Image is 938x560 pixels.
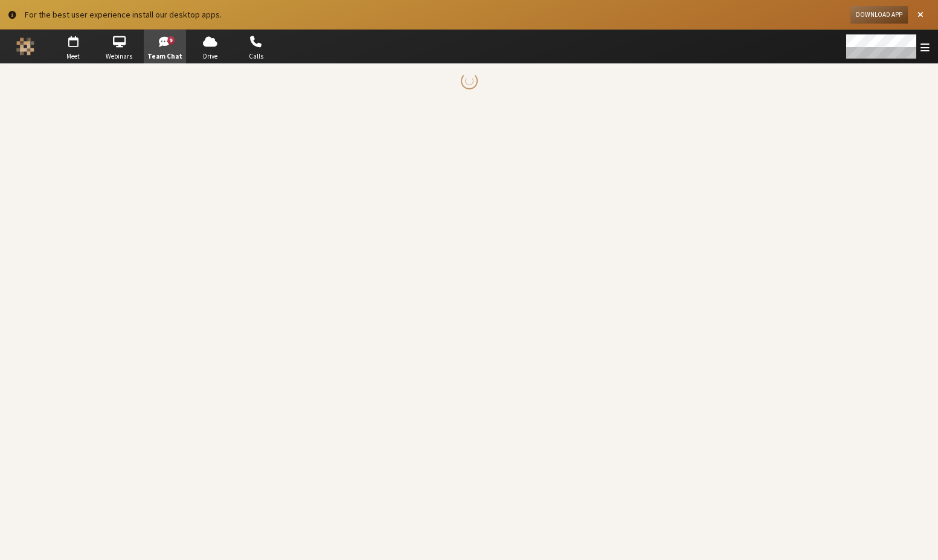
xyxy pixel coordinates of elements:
img: Iotum [16,37,34,56]
span: Webinars [98,51,140,62]
span: Drive [189,51,231,62]
div: 9 [167,36,175,45]
span: Team Chat [144,51,186,62]
button: Download App [850,6,908,24]
button: Logo [4,30,47,63]
button: Close alert [912,6,930,24]
span: Meet [52,51,94,62]
div: For the best user experience install our desktop apps. [25,8,842,21]
span: Calls [235,51,277,62]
